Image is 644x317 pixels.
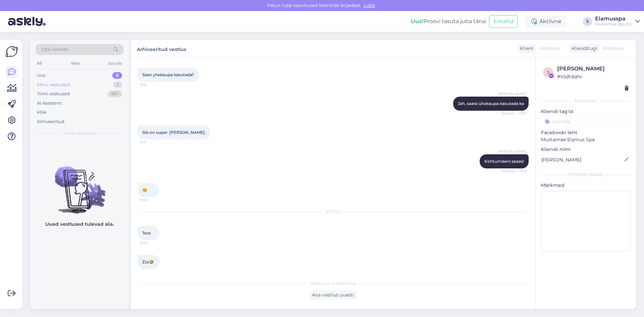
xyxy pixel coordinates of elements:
[310,280,356,286] span: Vestlus on arhiveeritud
[112,72,122,79] div: 0
[140,269,165,274] span: 19:39
[411,17,486,25] div: Proovi tasuta juba täna:
[541,136,631,143] p: Mustamäe Elamus Spa
[37,82,70,88] div: Minu vestlused
[42,46,68,53] span: Otsi kliente
[140,241,165,246] span: 19:36
[140,82,165,87] span: 19:16
[541,129,631,136] p: Facebooki leht
[113,82,122,88] div: 2
[64,130,95,136] span: Uued vestlused
[557,65,629,73] div: [PERSON_NAME]
[501,169,527,174] span: Nähtud ✓ 19:18
[140,140,165,145] span: 19:17
[45,221,114,228] p: Uued vestlused tulevad siia.
[142,188,147,193] span: 😚
[309,290,357,300] div: Ava vestlus uuesti
[541,146,631,153] p: Kliendi nimi
[489,15,518,28] button: Emailid
[547,70,549,75] span: s
[107,59,123,68] div: Socials
[498,149,527,154] span: [PERSON_NAME]
[541,108,631,115] p: Kliendi tag'id
[142,72,194,77] span: Saan yhekaupa kasutada?
[37,100,62,107] div: AI Assistent
[458,101,524,106] span: Jah, saate ühekaupa kasutada ka
[498,91,527,96] span: [PERSON_NAME]
[595,16,640,27] a: ElamusspaMustamäe Spa OÜ
[539,45,560,52] span: Estonian
[541,116,631,126] input: Lisa tag
[484,159,524,164] span: Kohtumiseni spaas!
[69,59,81,68] div: Web
[142,230,151,235] span: Tere
[37,72,46,79] div: Uus
[137,44,186,53] label: Arhiveeritud vestlus
[142,259,154,264] span: Zzz🤣
[36,59,43,68] div: All
[526,15,567,28] div: Aktiivne
[140,198,165,203] span: 19:18
[569,45,597,52] div: Klienditugi
[595,16,633,21] div: Elamusspa
[603,45,624,52] span: Estonian
[37,109,47,116] div: Kõik
[108,91,122,97] div: 99+
[411,18,424,24] b: Uus!
[37,91,70,97] div: Tiimi vestlused
[138,209,529,215] div: [DATE]
[541,182,631,189] p: Märkmed
[362,2,377,8] span: Luba
[37,118,64,125] div: Arhiveeritud
[142,130,206,135] span: Siis on super. [PERSON_NAME].
[541,156,623,163] input: Lisa nimi
[501,111,527,116] span: Nähtud ✓ 19:17
[5,45,18,58] img: Askly Logo
[541,98,631,104] div: Kliendi info
[30,154,129,215] img: No chats
[517,45,534,52] div: Klient
[595,21,633,27] div: Mustamäe Spa OÜ
[583,17,592,26] div: E
[541,172,631,178] div: [PERSON_NAME]
[557,73,629,80] div: # s5dtdqhv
